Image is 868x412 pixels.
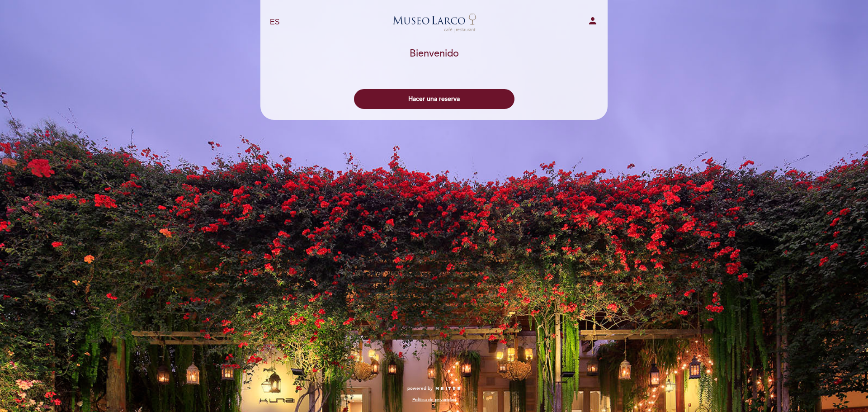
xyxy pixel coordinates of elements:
h1: Bienvenido [410,48,459,59]
img: MEITRE [435,387,461,391]
a: Museo [GEOGRAPHIC_DATA] - Restaurant [377,10,491,35]
a: powered by [407,385,461,392]
button: Hacer una reserva [354,89,514,109]
i: person [587,15,598,26]
a: Política de privacidad [412,397,456,403]
span: powered by [407,385,433,392]
button: person [587,15,598,29]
